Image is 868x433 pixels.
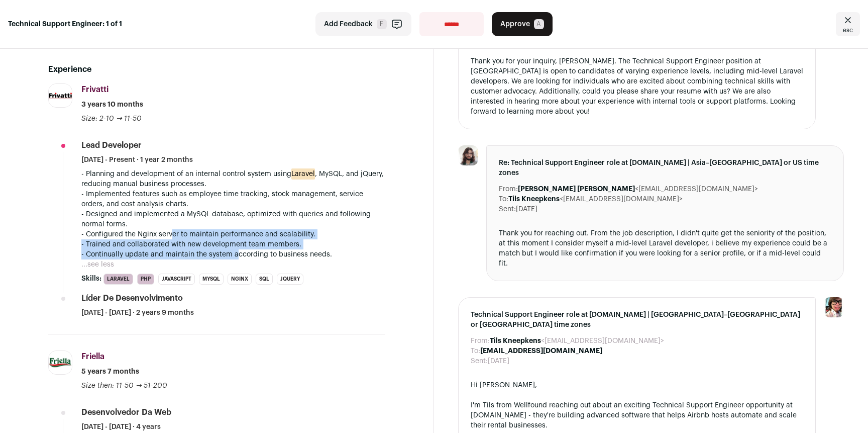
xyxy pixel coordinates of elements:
[492,12,553,36] button: Approve A
[81,140,142,151] div: Lead developer
[499,184,518,194] dt: From:
[291,168,315,180] mark: Laravel
[81,115,142,122] span: Size: 2-10 → 11-50
[81,382,167,389] span: Size then: 11-50 → 51-200
[81,209,385,229] p: - Designed and implemented a MySQL database, optimized with queries and following normal forms.
[228,274,252,285] li: Nginx
[377,19,387,29] span: F
[488,356,509,366] dd: [DATE]
[324,19,373,29] span: Add Feedback
[836,12,860,36] a: Close
[471,346,480,356] dt: To:
[199,274,224,285] li: MySQL
[81,293,183,304] div: Líder de desenvolvimento
[81,189,385,209] p: - Implemented features such as employee time tracking, stock management, service orders, and cost...
[458,145,478,165] img: 9b8fb63960ab91d039e7716b39e4093650d731c7f6722d0a59797d8e9711e551.jpg
[81,239,385,249] p: - Trained and collaborated with new development team members.
[158,274,195,285] li: JavaScript
[518,186,635,193] b: [PERSON_NAME] [PERSON_NAME]
[843,26,853,34] span: esc
[81,407,171,418] div: Desenvolvedor da web
[8,19,122,29] strong: Technical Support Engineer: 1 of 1
[81,85,108,94] span: Frivatti
[49,351,72,374] img: 5104f912b9ede7e24e1afe3e2a2af0adbb611ae9bb6aca03a67383e4ea79ab4d.jpg
[81,229,385,239] p: - Configured the Nginx server to maintain performance and scalability.
[471,380,803,390] div: Hi [PERSON_NAME],
[315,12,411,36] button: Add Feedback F
[500,19,530,29] span: Approve
[471,310,803,330] span: Technical Support Engineer role at [DOMAIN_NAME] | [GEOGRAPHIC_DATA]–[GEOGRAPHIC_DATA] or [GEOGRA...
[256,274,273,285] li: SQL
[81,422,161,432] span: [DATE] - [DATE] · 4 years
[516,204,537,214] dd: [DATE]
[499,158,831,178] span: Re: Technical Support Engineer role at [DOMAIN_NAME] | Asia–[GEOGRAPHIC_DATA] or US time zones
[81,367,139,377] span: 5 years 7 months
[81,100,143,110] span: 3 years 10 months
[471,356,488,366] dt: Sent:
[499,228,831,269] div: Thank you for reaching out. From the job description, I didn't quite get the seniority of the pos...
[277,274,303,285] li: jQuery
[137,274,154,285] li: PHP
[480,348,602,355] b: [EMAIL_ADDRESS][DOMAIN_NAME]
[499,194,508,204] dt: To:
[471,400,803,430] div: I'm Tils from Wellfound reaching out about an exciting Technical Support Engineer opportunity at ...
[103,274,133,285] li: Laravel
[534,19,544,29] span: A
[81,249,385,259] p: - Continually update and maintain the system according to business needs.
[81,274,101,284] span: Skills:
[499,204,516,214] dt: Sent:
[81,169,385,189] p: - Planning and development of an internal control system using , MySQL, and jQuery, reducing manu...
[508,194,683,204] dd: <[EMAIL_ADDRESS][DOMAIN_NAME]>
[471,56,803,117] div: Thank you for your inquiry, [PERSON_NAME]. The Technical Support Engineer position at [GEOGRAPHIC...
[508,196,560,203] b: Tils Kneepkens
[48,63,385,75] h2: Experience
[81,155,193,165] span: [DATE] - Present · 1 year 2 months
[518,184,758,194] dd: <[EMAIL_ADDRESS][DOMAIN_NAME]>
[81,308,194,318] span: [DATE] - [DATE] · 2 years 9 months
[81,259,114,270] button: ...see less
[81,353,104,361] span: Friella
[824,297,844,317] img: 14759586-medium_jpg
[49,84,72,107] img: 4f7f4988deb1cc883569f74730b58eddf4d85813e321239f758e0a0b796b4d52.jpg
[490,337,541,344] b: Tils Kneepkens
[490,336,664,346] dd: <[EMAIL_ADDRESS][DOMAIN_NAME]>
[471,336,490,346] dt: From:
